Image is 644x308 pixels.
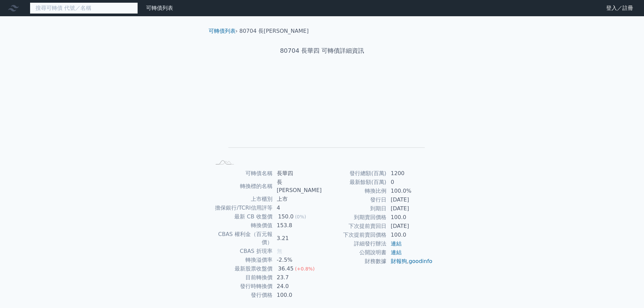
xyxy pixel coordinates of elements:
[322,169,387,178] td: 發行總額(百萬)
[322,195,387,204] td: 發行日
[387,187,433,195] td: 100.0%
[277,213,295,221] div: 150.0
[601,3,639,14] a: 登入／註冊
[273,291,322,300] td: 100.0
[387,222,433,231] td: [DATE]
[387,178,433,187] td: 0
[273,169,322,178] td: 長華四
[322,222,387,231] td: 下次提前賣回日
[211,264,273,273] td: 最新股票收盤價
[273,256,322,264] td: -2.5%
[322,231,387,239] td: 下次提前賣回價格
[322,239,387,248] td: 詳細發行辦法
[209,28,236,34] a: 可轉債列表
[322,213,387,222] td: 到期賣回價格
[273,273,322,282] td: 23.7
[30,2,138,14] input: 搜尋可轉債 代號／名稱
[211,256,273,264] td: 轉換溢價率
[322,248,387,257] td: 公開說明書
[211,204,273,212] td: 擔保銀行/TCRI信用評等
[239,27,309,35] li: 80704 長[PERSON_NAME]
[277,265,295,273] div: 36.45
[211,195,273,204] td: 上市櫃別
[295,266,314,271] span: (+0.8%)
[387,204,433,213] td: [DATE]
[273,282,322,291] td: 24.0
[322,257,387,266] td: 財務數據
[322,187,387,195] td: 轉換比例
[273,195,322,204] td: 上市
[387,231,433,239] td: 100.0
[211,178,273,195] td: 轉換標的名稱
[211,273,273,282] td: 目前轉換價
[322,204,387,213] td: 到期日
[211,230,273,247] td: CBAS 權利金（百元報價）
[273,178,322,195] td: 長[PERSON_NAME]
[209,27,238,35] li: ›
[273,204,322,212] td: 4
[391,240,402,247] a: 連結
[387,257,433,266] td: ,
[387,169,433,178] td: 1200
[203,46,441,55] h1: 80704 長華四 可轉債詳細資訊
[295,214,306,219] span: (0%)
[211,212,273,221] td: 最新 CB 收盤價
[211,169,273,178] td: 可轉債名稱
[391,249,402,256] a: 連結
[391,258,407,264] a: 財報狗
[146,5,173,11] a: 可轉債列表
[387,195,433,204] td: [DATE]
[211,282,273,291] td: 發行時轉換價
[273,221,322,230] td: 153.8
[222,77,425,158] g: Chart
[322,178,387,187] td: 最新餘額(百萬)
[211,221,273,230] td: 轉換價值
[387,213,433,222] td: 100.0
[273,230,322,247] td: 3.21
[277,248,282,254] span: 無
[409,258,432,264] a: goodinfo
[211,291,273,300] td: 發行價格
[211,247,273,256] td: CBAS 折現率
